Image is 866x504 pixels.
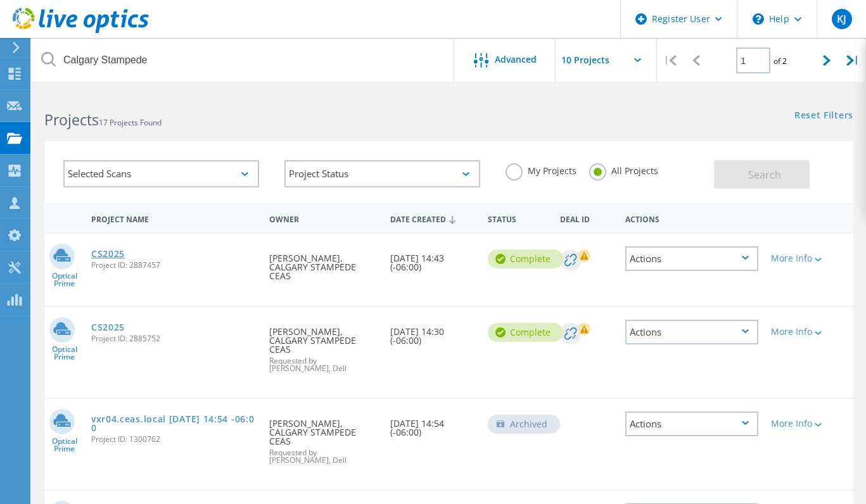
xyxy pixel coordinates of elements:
span: Requested by [PERSON_NAME], Dell [269,357,378,372]
div: Selected Scans [63,160,259,187]
div: Project Status [284,160,480,187]
a: vxr04.ceas.local [DATE] 14:54 -06:00 [91,415,257,432]
span: of 2 [774,56,787,66]
div: [DATE] 14:43 (-06:00) [384,234,481,284]
a: CS2025 [91,323,125,332]
div: Actions [619,206,765,230]
span: 17 Projects Found [99,117,162,128]
div: More Info [771,327,823,336]
div: Deal Id [554,206,618,230]
div: [PERSON_NAME], CALGARY STAMPEDE CEAS [263,399,385,477]
a: Reset Filters [794,111,853,122]
div: Status [481,206,554,230]
span: Project ID: 2887457 [91,261,257,269]
div: Project Name [85,206,263,230]
a: CS2025 [91,249,125,258]
span: Search [748,168,781,182]
div: Complete [488,249,563,268]
div: More Info [771,254,823,263]
span: KJ [837,14,846,24]
span: Optical Prime [44,346,85,361]
div: [PERSON_NAME], CALGARY STAMPEDE CEAS [263,307,385,385]
span: Project ID: 2885752 [91,335,257,343]
a: Live Optics Dashboard [13,27,149,35]
div: [DATE] 14:54 (-06:00) [384,399,481,450]
div: [DATE] 14:30 (-06:00) [384,307,481,358]
div: [PERSON_NAME], CALGARY STAMPEDE CEAS [263,234,385,293]
div: Archived [488,415,560,434]
div: Actions [625,320,758,344]
div: Complete [488,323,563,342]
span: Optical Prime [44,438,85,453]
span: Project ID: 1300762 [91,436,257,443]
div: Date Created [384,206,481,230]
div: | [840,38,866,83]
button: Search [714,160,810,189]
b: Projects [44,110,99,130]
label: My Projects [506,163,576,175]
div: Actions [625,246,758,271]
div: | [657,38,683,83]
input: Search projects by name, owner, ID, company, etc [32,38,455,82]
div: Actions [625,412,758,436]
div: More Info [771,419,823,428]
svg: \n [753,13,764,25]
label: All Projects [589,163,658,175]
span: Advanced [495,55,537,64]
span: Optical Prime [44,272,85,287]
span: Requested by [PERSON_NAME], Dell [269,449,378,464]
div: Owner [263,206,385,230]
